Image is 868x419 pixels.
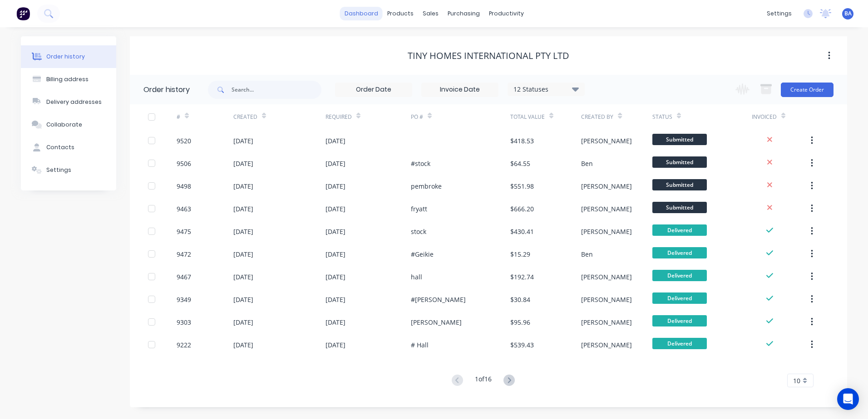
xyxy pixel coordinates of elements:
[233,249,253,259] div: [DATE]
[177,113,180,121] div: #
[581,317,632,327] div: [PERSON_NAME]
[443,7,484,20] div: purchasing
[510,104,581,129] div: Total Value
[233,136,253,146] div: [DATE]
[581,227,632,236] div: [PERSON_NAME]
[325,104,411,129] div: Required
[411,340,429,350] div: # Hall
[177,204,191,214] div: 9463
[177,227,191,236] div: 9475
[325,204,345,214] div: [DATE]
[510,317,530,327] div: $95.96
[510,113,545,121] div: Total Value
[411,159,430,168] div: #stock
[335,83,412,97] input: Order Date
[422,83,498,97] input: Invoice Date
[793,376,800,385] span: 10
[233,340,253,350] div: [DATE]
[46,166,71,174] div: Settings
[46,143,74,151] div: Contacts
[233,227,253,236] div: [DATE]
[411,104,510,129] div: PO #
[383,7,418,20] div: products
[325,159,345,168] div: [DATE]
[581,104,652,129] div: Created By
[325,136,345,146] div: [DATE]
[581,136,632,146] div: [PERSON_NAME]
[325,227,345,236] div: [DATE]
[46,53,85,61] div: Order history
[143,84,190,95] div: Order history
[325,181,345,191] div: [DATE]
[510,227,534,236] div: $430.41
[340,7,383,20] a: dashboard
[762,7,796,20] div: settings
[411,249,434,259] div: #Geikie
[510,249,530,259] div: $15.29
[652,202,707,213] span: Submitted
[233,317,253,327] div: [DATE]
[510,159,530,168] div: $64.55
[411,113,423,121] div: PO #
[233,181,253,191] div: [DATE]
[21,136,116,159] button: Contacts
[510,181,534,191] div: $551.98
[177,181,191,191] div: 9498
[844,10,852,18] span: BA
[510,136,534,146] div: $418.53
[177,104,233,129] div: #
[652,338,707,349] span: Delivered
[411,317,462,327] div: [PERSON_NAME]
[652,270,707,281] span: Delivered
[510,204,534,214] div: $666.20
[325,317,345,327] div: [DATE]
[233,204,253,214] div: [DATE]
[16,7,30,20] img: Factory
[510,340,534,350] div: $539.43
[411,204,427,214] div: fryatt
[233,272,253,282] div: [DATE]
[325,249,345,259] div: [DATE]
[652,247,707,258] span: Delivered
[837,388,859,410] div: Open Intercom Messenger
[510,272,534,282] div: $192.74
[581,204,632,214] div: [PERSON_NAME]
[652,292,707,304] span: Delivered
[411,295,466,304] div: #[PERSON_NAME]
[233,104,325,129] div: Created
[21,68,116,91] button: Billing address
[752,104,809,129] div: Invoiced
[411,227,426,236] div: stock
[46,98,102,106] div: Delivery addresses
[233,113,257,121] div: Created
[325,340,345,350] div: [DATE]
[325,295,345,304] div: [DATE]
[21,91,116,113] button: Delivery addresses
[411,272,422,282] div: hall
[418,7,443,20] div: sales
[46,121,82,129] div: Collaborate
[781,83,833,97] button: Create Order
[233,159,253,168] div: [DATE]
[232,81,321,99] input: Search...
[177,136,191,146] div: 9520
[652,224,707,236] span: Delivered
[581,113,613,121] div: Created By
[581,181,632,191] div: [PERSON_NAME]
[233,295,253,304] div: [DATE]
[652,179,707,190] span: Submitted
[652,156,707,168] span: Submitted
[752,113,777,121] div: Invoiced
[652,113,672,121] div: Status
[652,315,707,326] span: Delivered
[581,295,632,304] div: [PERSON_NAME]
[581,159,593,168] div: Ben
[21,159,116,181] button: Settings
[177,317,191,327] div: 9303
[411,181,442,191] div: pembroke
[508,84,584,94] div: 12 Statuses
[652,104,752,129] div: Status
[652,134,707,145] span: Submitted
[581,340,632,350] div: [PERSON_NAME]
[177,295,191,304] div: 9349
